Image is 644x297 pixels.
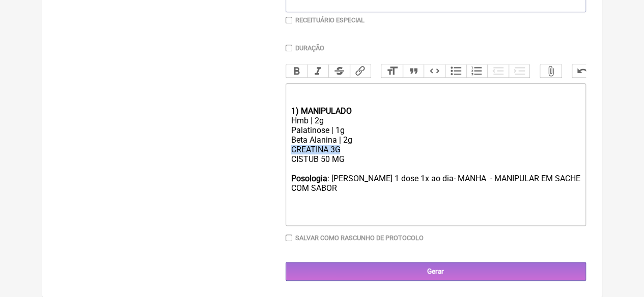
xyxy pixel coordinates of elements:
button: Undo [572,64,594,78]
div: Palatinose | 1g Beta Alanina | 2g CREATINA 3G CISTUB 50 MG [291,125,580,164]
label: Receituário Especial [295,16,365,24]
strong: 1) MANIPULADO [291,106,351,116]
button: Bold [286,64,307,78]
button: Italic [307,64,328,78]
button: Code [424,64,445,78]
label: Salvar como rascunho de Protocolo [295,234,424,242]
label: Duração [295,44,324,52]
button: Quote [403,64,424,78]
div: : [PERSON_NAME] 1 dose 1x ao dia- MANHA - MANIPULAR EM SACHE COM SABOR [291,174,580,193]
button: Strikethrough [328,64,350,78]
div: Hmb | 2g [291,116,580,125]
input: Gerar [286,262,586,281]
button: Decrease Level [487,64,509,78]
button: Attach Files [540,64,562,78]
button: Increase Level [509,64,530,78]
button: Link [350,64,371,78]
button: Heading [381,64,403,78]
button: Numbers [466,64,488,78]
strong: Posologia [291,174,327,183]
button: Bullets [445,64,466,78]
